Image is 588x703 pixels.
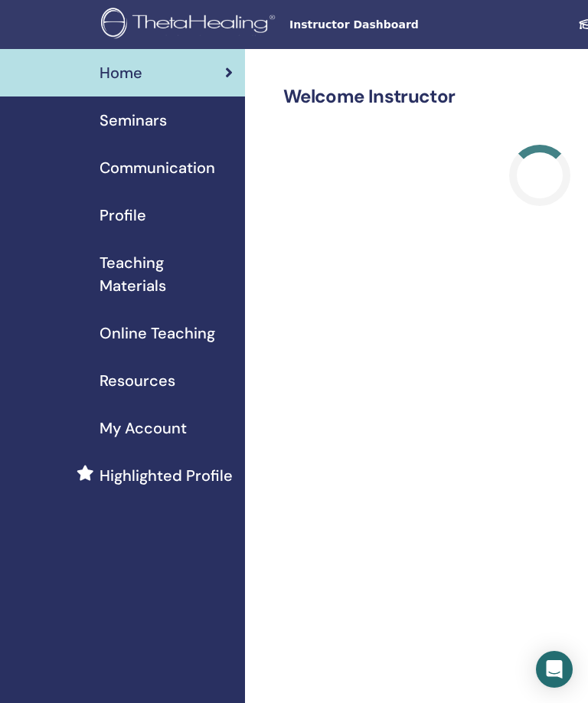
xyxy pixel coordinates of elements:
[100,417,187,440] span: My Account
[100,251,233,297] span: Teaching Materials
[100,369,175,392] span: Resources
[100,61,142,84] span: Home
[100,322,215,345] span: Online Teaching
[100,109,167,132] span: Seminars
[289,17,519,33] span: Instructor Dashboard
[536,651,573,688] div: Open Intercom Messenger
[100,156,215,179] span: Communication
[100,204,146,227] span: Profile
[101,8,280,42] img: logo.png
[100,464,233,487] span: Highlighted Profile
